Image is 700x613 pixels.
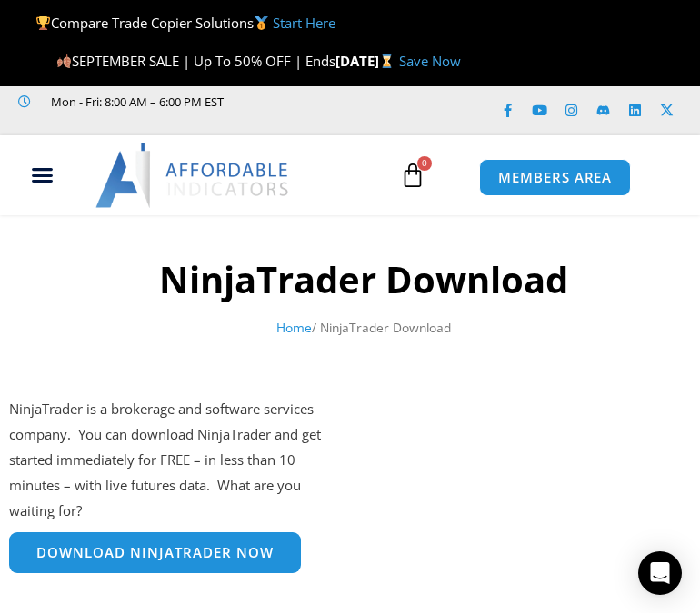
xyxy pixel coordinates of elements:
a: 0 [373,149,453,202]
iframe: Customer reviews powered by Trustpilot [18,113,291,131]
span: Mon - Fri: 8:00 AM – 6:00 PM EST [46,91,224,113]
a: Download NinjaTrader Now [9,532,301,573]
h1: NinjaTrader Download [27,254,700,305]
strong: [DATE] [335,52,398,70]
nav: Breadcrumb [27,316,700,340]
img: ⌛ [380,54,394,68]
span: Download NinjaTrader Now [36,546,274,559]
img: 🍂 [57,54,71,68]
a: Start Here [273,14,335,32]
a: Save Now [399,52,461,70]
span: MEMBERS AREA [498,171,612,184]
span: SEPTEMBER SALE | Up To 50% OFF | Ends [56,52,335,70]
span: 0 [417,156,432,171]
img: 🥇 [255,16,268,30]
span: Compare Trade Copier Solutions [35,14,335,32]
a: MEMBERS AREA [479,159,631,196]
div: Menu Toggle [7,158,76,193]
img: LogoAI | Affordable Indicators – NinjaTrader [95,143,291,208]
p: NinjaTrader is a brokerage and software services company. You can download NinjaTrader and get st... [9,397,327,523]
div: Open Intercom Messenger [638,551,682,595]
img: 🏆 [36,16,50,30]
a: Home [276,319,312,336]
